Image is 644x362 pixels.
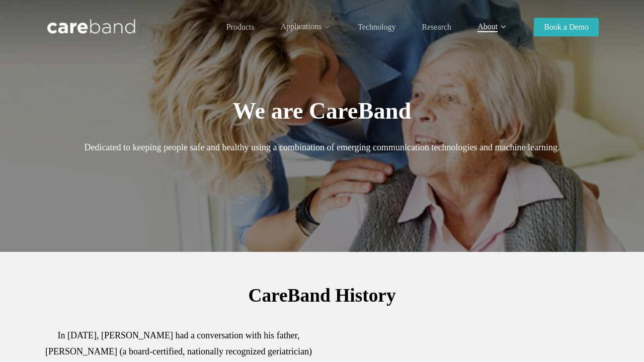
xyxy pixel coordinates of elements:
[477,23,508,31] a: About
[477,22,498,31] span: About
[422,23,451,31] span: Research
[358,23,395,31] a: Technology
[226,23,254,31] a: Products
[226,23,254,31] span: Products
[534,23,599,31] a: Book a Demo
[280,23,332,31] a: Applications
[358,23,395,31] span: Technology
[45,97,599,126] h1: We are CareBand
[280,22,321,31] span: Applications
[544,23,589,31] span: Book a Demo
[422,23,451,31] a: Research
[248,285,395,306] span: CareBand History
[45,139,599,155] p: Dedicated to keeping people safe and healthy using a combination of emerging communication techno...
